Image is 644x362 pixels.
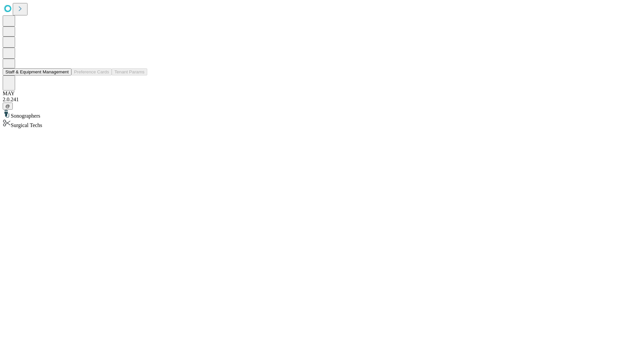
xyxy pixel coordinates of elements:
[3,68,71,75] button: Staff & Equipment Management
[3,119,641,128] div: Surgical Techs
[3,90,641,97] div: MAY
[71,68,112,75] button: Preference Cards
[5,104,10,109] span: @
[3,110,641,119] div: Sonographers
[112,68,147,75] button: Tenant Params
[3,97,641,103] div: 2.0.241
[3,103,13,110] button: @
